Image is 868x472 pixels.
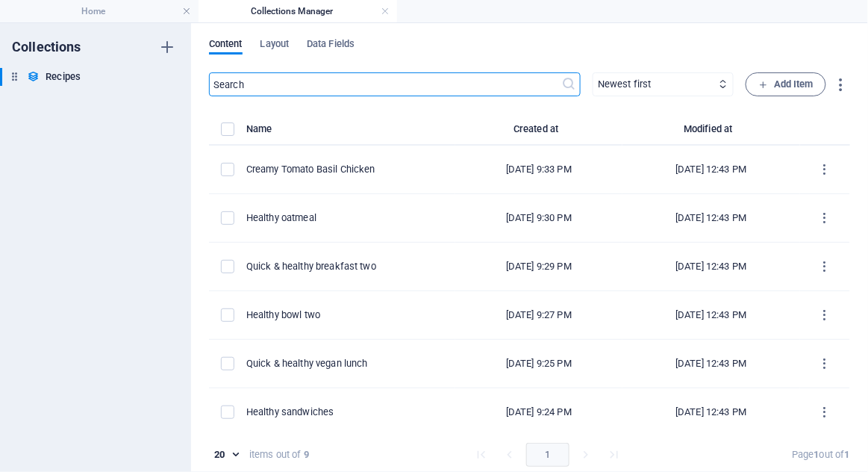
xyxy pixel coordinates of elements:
[467,443,628,467] nav: pagination navigation
[467,163,611,176] div: [DATE] 9:33 PM
[467,406,611,419] div: [DATE] 9:24 PM
[758,75,814,93] span: Add Item
[634,406,787,419] div: [DATE] 12:43 PM
[845,449,850,460] strong: 1
[634,357,787,370] div: [DATE] 12:43 PM
[249,448,302,462] div: items out of
[199,3,397,19] h4: Collections Manager
[246,211,443,225] div: Healthy oatmeal
[467,260,611,273] div: [DATE] 9:29 PM
[746,72,826,96] button: Add Item
[12,38,81,56] h6: Collections
[526,443,569,467] button: page 1
[622,120,799,146] th: Modified at
[246,357,443,370] div: Quick & healthy vegan lunch
[260,35,290,56] span: Layout
[634,308,787,322] div: [DATE] 12:43 PM
[246,260,443,273] div: Quick & healthy breakfast two
[792,448,850,462] div: Page out of
[634,260,787,273] div: [DATE] 12:43 PM
[209,35,243,56] span: Content
[209,448,243,462] div: 20
[246,120,455,146] th: Name
[467,211,611,225] div: [DATE] 9:30 PM
[814,449,819,460] strong: 1
[467,308,611,322] div: [DATE] 9:27 PM
[246,308,443,322] div: Healthy bowl two
[46,68,81,86] h6: Recipes
[158,38,176,56] i: Create new collection
[634,211,787,225] div: [DATE] 12:43 PM
[209,72,561,96] input: Search
[246,163,443,176] div: Creamy Tomato Basil Chicken
[305,448,310,462] strong: 9
[307,35,355,56] span: Data Fields
[246,406,443,419] div: Healthy sandwiches
[634,163,787,176] div: [DATE] 12:43 PM
[455,120,622,146] th: Created at
[467,357,611,370] div: [DATE] 9:25 PM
